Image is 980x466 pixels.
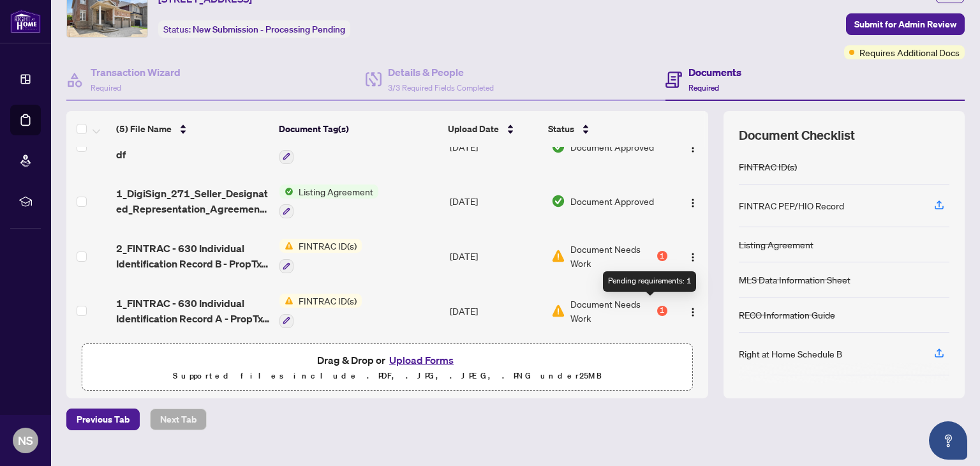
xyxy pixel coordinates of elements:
button: Submit for Admin Review [846,13,965,35]
button: Previous Tab [66,409,140,430]
img: Logo [688,143,698,153]
button: Status IconListing Agreement [279,184,378,219]
div: Pending requirements: 1 [603,271,696,292]
img: Status Icon [279,184,293,199]
img: logo [10,10,41,33]
th: Upload Date [443,111,543,147]
span: (5) File Name [116,122,172,136]
span: 1_FINTRAC - 630 Individual Identification Record A - PropTx-[PERSON_NAME].pdf [116,296,269,326]
img: Status Icon [279,294,293,308]
span: New Submission - Processing Pending [193,24,345,35]
span: Document Needs Work [570,297,655,325]
th: Status [543,111,669,147]
span: 3/3 Required Fields Completed [388,83,494,93]
span: Status [548,122,574,136]
div: Right at Home Schedule B [739,347,842,361]
button: Next Tab [150,409,207,430]
div: RECO Information Guide [739,308,835,322]
button: Status IconFINTRAC ID(s) [279,239,362,273]
span: Listing Agreement [293,184,378,199]
span: FINTRAC ID(s) [293,239,362,253]
button: Logo [683,246,703,266]
span: Requires Additional Docs [859,45,960,59]
h4: Documents [688,64,741,80]
span: Drag & Drop orUpload FormsSupported files include .PDF, .JPG, .JPEG, .PNG under25MB [82,344,692,391]
div: FINTRAC ID(s) [739,160,797,174]
span: 3_DigiSign_North_Ridge_Data.pdf [116,132,269,162]
span: 2_FINTRAC - 630 Individual Identification Record B - PropTx-[PERSON_NAME].pdf [116,241,269,271]
div: MLS Data Information Sheet [739,273,850,287]
td: [DATE] [445,283,546,338]
button: Logo [683,191,703,211]
div: Status: [158,20,350,38]
button: Logo [683,301,703,321]
img: Logo [688,198,698,208]
span: Document Approved [570,194,654,208]
span: Document Approved [570,140,654,154]
span: Document Needs Work [570,242,655,270]
span: 1_DigiSign_271_Seller_Designated_Representation_Agreement_Authority_to_Offer_for_Sale_-_PropTx-[P... [116,186,269,216]
span: Required [91,83,121,93]
td: [DATE] [445,174,546,229]
th: Document Tag(s) [274,111,443,147]
td: [DATE] [445,229,546,283]
span: Document Checklist [739,126,855,144]
div: Listing Agreement [739,237,813,252]
button: Logo [683,137,703,157]
div: FINTRAC PEP/HIO Record [739,199,844,213]
img: Document Status [551,304,565,318]
span: Previous Tab [77,409,130,430]
button: Status IconFINTRAC ID(s) [279,294,362,328]
button: Status IconMLS Data Information Sheet [279,130,415,164]
span: Required [688,83,719,93]
h4: Transaction Wizard [91,64,181,80]
img: Document Status [551,140,565,154]
td: [DATE] [445,119,546,174]
h4: Details & People [388,64,494,80]
span: FINTRAC ID(s) [293,294,362,308]
span: Submit for Admin Review [854,14,956,34]
img: Status Icon [279,239,293,253]
img: Logo [688,252,698,262]
span: Upload Date [448,122,499,136]
img: Logo [688,307,698,317]
p: Supported files include .PDF, .JPG, .JPEG, .PNG under 25 MB [90,368,685,384]
button: Upload Forms [385,352,457,368]
div: 1 [657,306,667,316]
span: NS [18,432,33,449]
div: 1 [657,251,667,261]
button: Open asap [929,421,967,460]
img: Document Status [551,249,565,263]
th: (5) File Name [111,111,274,147]
img: Document Status [551,194,565,208]
span: Drag & Drop or [317,352,457,368]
